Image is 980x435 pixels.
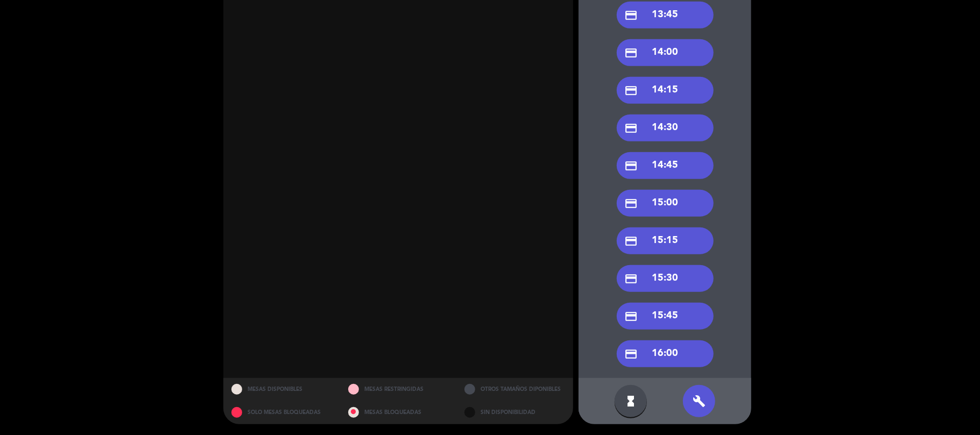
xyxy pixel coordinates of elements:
div: SOLO MESAS BLOQUEADAS [223,401,340,424]
i: credit_card [625,84,638,97]
div: SIN DISPONIBILIDAD [456,401,573,424]
div: MESAS BLOQUEADAS [340,401,457,424]
div: 15:15 [617,227,714,254]
div: 16:00 [617,340,714,367]
div: 15:30 [617,265,714,292]
i: credit_card [625,272,638,286]
i: hourglass_full [624,395,637,408]
div: MESAS DISPONIBLES [223,378,340,401]
i: credit_card [625,347,638,361]
div: MESAS RESTRINGIDAS [340,378,457,401]
div: 13:45 [617,2,714,28]
i: credit_card [625,46,638,60]
i: credit_card [625,159,638,173]
i: credit_card [625,122,638,135]
div: 14:30 [617,115,714,141]
div: 14:00 [617,39,714,66]
div: 14:45 [617,152,714,179]
div: 15:45 [617,303,714,330]
div: OTROS TAMAÑOS DIPONIBLES [456,378,573,401]
i: credit_card [625,310,638,323]
div: 15:00 [617,190,714,217]
i: build [693,395,706,408]
i: credit_card [625,9,638,22]
i: credit_card [625,234,638,248]
i: credit_card [625,197,638,210]
div: 14:15 [617,77,714,104]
